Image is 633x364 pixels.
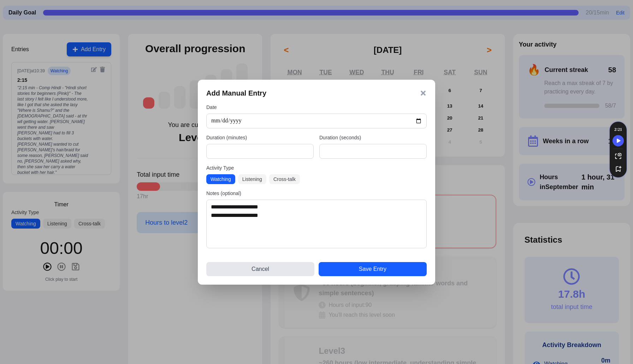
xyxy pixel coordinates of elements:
[319,262,427,276] button: Save Entry
[319,134,427,141] label: Duration (seconds)
[269,174,300,184] button: Cross-talk
[206,134,314,141] label: Duration (minutes)
[206,104,427,111] label: Date
[238,174,266,184] button: Listening
[206,190,427,197] label: Notes (optional)
[206,174,235,184] button: Watching
[206,88,266,98] h3: Add Manual Entry
[206,164,427,171] label: Activity Type
[206,262,314,276] button: Cancel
